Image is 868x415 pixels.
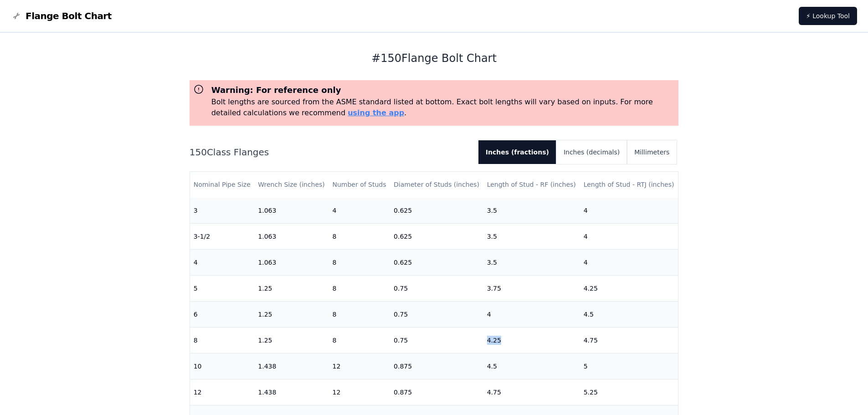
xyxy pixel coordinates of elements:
[580,197,678,223] td: 4
[190,301,255,327] td: 6
[329,275,390,301] td: 8
[627,140,677,164] button: Millimeters
[580,275,678,301] td: 4.25
[190,223,255,249] td: 3-1/2
[483,327,580,353] td: 4.25
[190,51,679,66] h1: # 150 Flange Bolt Chart
[329,353,390,379] td: 12
[254,223,329,249] td: 1.063
[190,275,255,301] td: 5
[580,249,678,275] td: 4
[483,301,580,327] td: 4
[390,353,483,379] td: 0.875
[390,379,483,405] td: 0.875
[580,379,678,405] td: 5.25
[348,108,404,117] a: using the app
[254,197,329,223] td: 1.063
[329,301,390,327] td: 8
[190,327,255,353] td: 8
[390,301,483,327] td: 0.75
[483,353,580,379] td: 4.5
[254,275,329,301] td: 1.25
[11,10,22,21] img: Flange Bolt Chart Logo
[580,353,678,379] td: 5
[211,97,675,118] p: Bolt lengths are sourced from the ASME standard listed at bottom. Exact bolt lengths will vary ba...
[390,249,483,275] td: 0.625
[478,140,556,164] button: Inches (fractions)
[329,249,390,275] td: 8
[254,379,329,405] td: 1.438
[390,172,483,198] th: Diameter of Studs (inches)
[190,172,255,198] th: Nominal Pipe Size
[190,197,255,223] td: 3
[254,327,329,353] td: 1.25
[254,353,329,379] td: 1.438
[483,275,580,301] td: 3.75
[26,10,112,22] span: Flange Bolt Chart
[390,275,483,301] td: 0.75
[483,249,580,275] td: 3.5
[483,223,580,249] td: 3.5
[190,146,471,159] h2: 150 Class Flanges
[329,379,390,405] td: 12
[390,197,483,223] td: 0.625
[483,197,580,223] td: 3.5
[580,172,678,198] th: Length of Stud - RTJ (inches)
[11,10,112,22] a: Flange Bolt Chart LogoFlange Bolt Chart
[580,327,678,353] td: 4.75
[329,223,390,249] td: 8
[190,379,255,405] td: 12
[254,249,329,275] td: 1.063
[329,327,390,353] td: 8
[390,327,483,353] td: 0.75
[211,84,675,97] h3: Warning: For reference only
[190,249,255,275] td: 4
[390,223,483,249] td: 0.625
[580,223,678,249] td: 4
[329,172,390,198] th: Number of Studs
[254,172,329,198] th: Wrench Size (inches)
[254,301,329,327] td: 1.25
[483,172,580,198] th: Length of Stud - RF (inches)
[799,7,857,25] a: ⚡ Lookup Tool
[329,197,390,223] td: 4
[556,140,627,164] button: Inches (decimals)
[190,353,255,379] td: 10
[483,379,580,405] td: 4.75
[580,301,678,327] td: 4.5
